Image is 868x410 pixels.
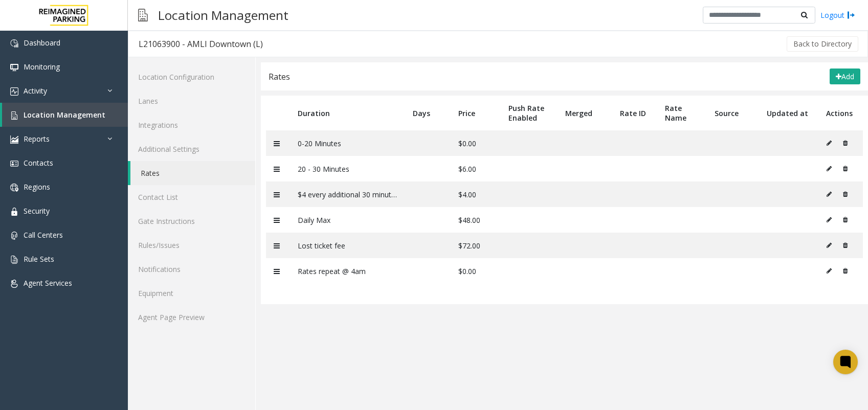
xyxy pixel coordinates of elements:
[290,258,405,284] td: Rates repeat @ 4am
[24,182,50,192] span: Regions
[10,184,18,192] img: 'icon'
[10,135,18,144] img: 'icon'
[290,207,405,233] td: Daily Max
[24,38,60,48] span: Dashboard
[24,206,50,216] span: Security
[138,3,148,28] img: pageIcon
[128,89,255,113] a: Lanes
[128,65,255,89] a: Location Configuration
[451,156,501,181] td: $6.00
[24,62,60,72] span: Monitoring
[128,233,255,257] a: Rules/Issues
[290,233,405,258] td: Lost ticket fee
[24,254,54,264] span: Rule Sets
[269,70,290,83] div: Rates
[139,37,263,51] div: L21063900 - AMLI Downtown (L)
[451,96,501,130] th: Price
[830,69,860,85] button: Add
[10,160,18,168] img: 'icon'
[10,111,18,120] img: 'icon'
[10,280,18,288] img: 'icon'
[451,258,501,284] td: $0.00
[451,181,501,207] td: $4.00
[10,39,18,48] img: 'icon'
[612,96,657,130] th: Rate ID
[2,103,128,127] a: Location Management
[451,233,501,258] td: $72.00
[558,96,613,130] th: Merged
[128,185,255,209] a: Contact List
[24,134,50,144] span: Reports
[128,113,255,137] a: Integrations
[451,130,501,156] td: $0.00
[10,208,18,216] img: 'icon'
[128,281,255,305] a: Equipment
[24,278,72,288] span: Agent Services
[787,36,858,52] button: Back to Directory
[290,156,405,181] td: 20 - 30 Minutes
[24,230,63,240] span: Call Centers
[24,110,105,120] span: Location Management
[405,96,451,130] th: Days
[501,96,558,130] th: Push Rate Enabled
[451,207,501,233] td: $48.00
[818,96,863,130] th: Actions
[128,209,255,233] a: Gate Instructions
[128,137,255,161] a: Additional Settings
[759,96,818,130] th: Updated at
[24,86,47,96] span: Activity
[10,87,18,96] img: 'icon'
[10,63,18,72] img: 'icon'
[847,10,855,20] img: logout
[290,181,405,207] td: $4 every additional 30 minutes
[130,161,255,185] a: Rates
[153,3,294,28] h3: Location Management
[128,257,255,281] a: Notifications
[290,130,405,156] td: 0-20 Minutes
[820,10,855,20] a: Logout
[24,158,53,168] span: Contacts
[707,96,759,130] th: Source
[128,305,255,329] a: Agent Page Preview
[10,232,18,240] img: 'icon'
[10,256,18,264] img: 'icon'
[657,96,707,130] th: Rate Name
[290,96,405,130] th: Duration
